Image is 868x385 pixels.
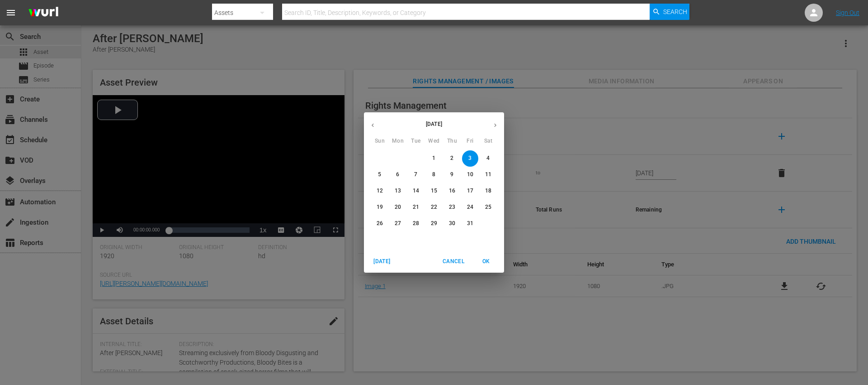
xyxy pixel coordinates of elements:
button: 13 [390,183,406,199]
button: 18 [480,183,496,199]
p: 26 [377,220,383,227]
p: 25 [485,203,491,211]
p: 31 [467,220,473,227]
button: 25 [480,199,496,216]
p: 1 [432,154,435,162]
button: 14 [408,183,424,199]
p: [DATE] [382,120,486,128]
p: 18 [485,187,491,195]
p: 10 [467,171,473,178]
p: 29 [431,220,437,227]
span: Fri [462,137,478,146]
img: ans4CAIJ8jUAAAAAAAAAAAAAAAAAAAAAAAAgQb4GAAAAAAAAAAAAAAAAAAAAAAAAJMjXAAAAAAAAAAAAAAAAAAAAAAAAgAT5G... [22,2,65,24]
button: 31 [462,216,478,232]
button: Cancel [439,254,468,269]
p: 14 [413,187,419,195]
span: OK [475,257,497,266]
p: 8 [432,171,435,178]
p: 24 [467,203,473,211]
a: Sign Out [836,9,859,16]
button: 20 [390,199,406,216]
button: 2 [444,150,460,167]
p: 5 [378,171,381,178]
p: 19 [377,203,383,211]
button: 5 [372,167,388,183]
button: 6 [390,167,406,183]
button: 11 [480,167,496,183]
span: Sat [480,137,496,146]
p: 6 [396,171,399,178]
button: 24 [462,199,478,216]
button: 7 [408,167,424,183]
span: Thu [444,137,460,146]
button: 21 [408,199,424,216]
button: 29 [426,216,442,232]
span: [DATE] [371,257,393,266]
span: menu [5,7,16,18]
span: Wed [426,137,442,146]
p: 17 [467,187,473,195]
span: Mon [390,137,406,146]
button: 16 [444,183,460,199]
button: 22 [426,199,442,216]
p: 27 [395,220,401,227]
p: 12 [377,187,383,195]
p: 23 [449,203,455,211]
p: 20 [395,203,401,211]
p: 7 [414,171,417,178]
p: 9 [450,171,453,178]
button: 15 [426,183,442,199]
p: 22 [431,203,437,211]
button: 19 [372,199,388,216]
p: 21 [413,203,419,211]
button: 10 [462,167,478,183]
button: 30 [444,216,460,232]
p: 2 [450,154,453,162]
button: 28 [408,216,424,232]
p: 16 [449,187,455,195]
button: 26 [372,216,388,232]
p: 11 [485,171,491,178]
button: 4 [480,150,496,167]
p: 30 [449,220,455,227]
button: 23 [444,199,460,216]
span: Search [663,4,687,20]
p: 4 [486,154,490,162]
button: 1 [426,150,442,167]
p: 3 [468,154,472,162]
span: Sun [372,137,388,146]
button: 17 [462,183,478,199]
button: [DATE] [368,254,396,269]
p: 13 [395,187,401,195]
span: Tue [408,137,424,146]
button: OK [472,254,500,269]
span: Cancel [443,257,464,266]
p: 15 [431,187,437,195]
button: 27 [390,216,406,232]
button: 12 [372,183,388,199]
button: 8 [426,167,442,183]
button: 9 [444,167,460,183]
p: 28 [413,220,419,227]
button: 3 [462,150,478,167]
